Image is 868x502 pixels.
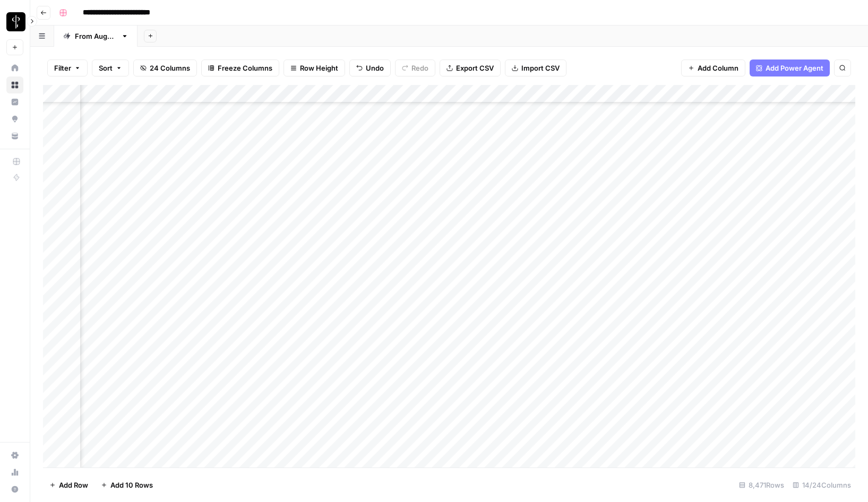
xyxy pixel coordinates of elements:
[6,464,23,481] a: Usage
[6,447,23,464] a: Settings
[6,93,23,110] a: Insights
[521,63,560,73] span: Import CSV
[411,63,428,73] span: Redo
[150,63,190,73] span: 24 Columns
[6,12,25,31] img: LP Production Workloads Logo
[366,63,384,73] span: Undo
[505,59,566,76] button: Import CSV
[92,59,129,76] button: Sort
[6,127,23,144] a: Your Data
[300,63,338,73] span: Row Height
[6,8,23,35] button: Workspace: LP Production Workloads
[133,59,197,76] button: 24 Columns
[6,76,23,93] a: Browse
[766,63,823,73] span: Add Power Agent
[43,477,94,494] button: Add Row
[218,63,272,73] span: Freeze Columns
[6,110,23,127] a: Opportunities
[788,477,855,494] div: 14/24 Columns
[735,477,788,494] div: 8,471 Rows
[456,63,494,73] span: Export CSV
[681,59,745,76] button: Add Column
[6,59,23,76] a: Home
[94,477,159,494] button: Add 10 Rows
[395,59,435,76] button: Redo
[6,481,23,498] button: Help + Support
[54,63,71,73] span: Filter
[440,59,501,76] button: Export CSV
[283,59,345,76] button: Row Height
[75,31,117,41] div: From [DATE]
[349,59,391,76] button: Undo
[201,59,279,76] button: Freeze Columns
[698,63,738,73] span: Add Column
[110,480,153,490] span: Add 10 Rows
[59,480,88,490] span: Add Row
[47,59,88,76] button: Filter
[99,63,113,73] span: Sort
[750,59,830,76] button: Add Power Agent
[54,25,137,47] a: From [DATE]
